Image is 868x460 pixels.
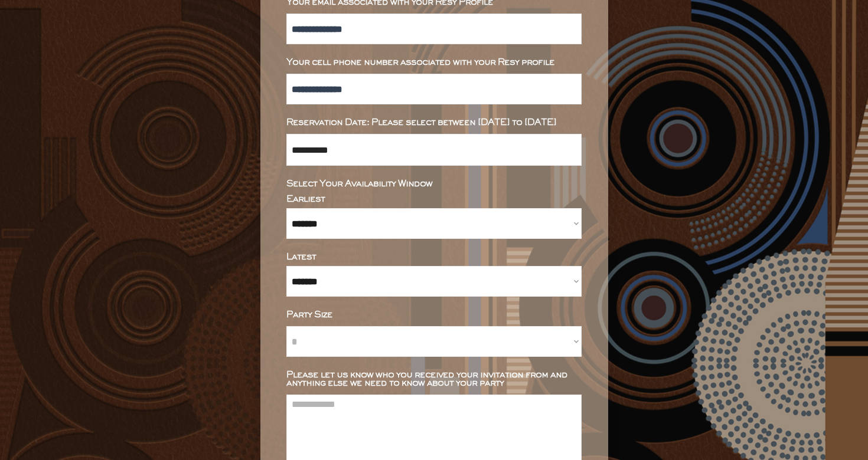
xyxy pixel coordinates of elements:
div: Latest [286,253,582,261]
div: Party Size [286,311,582,319]
div: Please let us know who you received your invitation from and anything else we need to know about ... [286,371,582,387]
div: Reservation Date: Please select between [DATE] to [DATE] [286,119,582,127]
div: Select Your Availability Window [286,180,582,188]
div: Your cell phone number associated with your Resy profile [286,58,582,67]
div: Earliest [286,195,582,203]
